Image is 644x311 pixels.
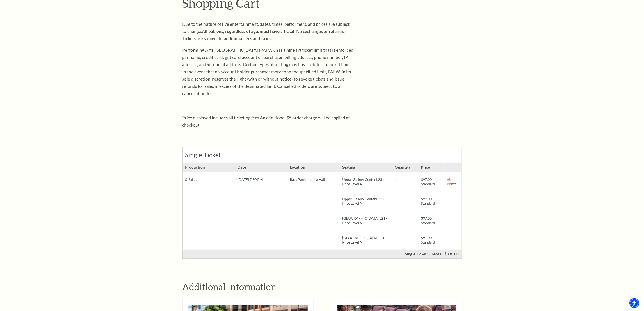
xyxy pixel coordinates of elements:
[421,235,435,244] span: $97.00 Standard
[342,235,389,244] p: [GEOGRAPHIC_DATA] L20 - Price Level A
[405,252,444,256] p: Single Ticket Subtotal:
[342,197,389,206] p: Upper Gallery Center L22 - Price Level A
[447,182,456,186] a: Remove
[182,115,350,128] span: An additional $5 order charge will be applied at checkout.
[183,172,235,187] div: & Juliet
[629,298,639,308] div: Accessibility Menu
[447,177,451,182] a: Edit
[182,46,354,97] p: Performing Arts [GEOGRAPHIC_DATA] (PAFW), has a nine (9) ticket limit that is enforced per name, ...
[421,177,435,186] span: $97.00 Standard
[421,197,435,205] span: $97.00 Standard
[392,163,418,172] h3: Quantity
[342,177,389,186] p: Upper Gallery Center L23 - Price Level A
[395,177,415,182] p: 4
[290,177,325,181] span: Bass Performance Hall
[235,163,287,172] h3: Date
[202,29,295,34] strong: All patrons, regardless of age, must have a ticket
[185,151,235,159] h2: Single Ticket
[421,216,435,225] span: $97.00 Standard
[445,252,459,256] span: $388.00
[182,114,354,129] p: Price displayed includes all ticketing fees.
[342,216,389,225] p: [GEOGRAPHIC_DATA] L21 - Price Level A
[287,163,339,172] h3: Location
[235,172,287,187] div: [DATE] 7:30 PM
[183,163,235,172] h3: Production
[182,281,462,292] h2: Additional Information
[340,163,392,172] h3: Seating
[182,21,350,41] span: Due to the nature of live entertainment, dates, times, performers, and prices are subject to chan...
[418,163,444,172] h3: Price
